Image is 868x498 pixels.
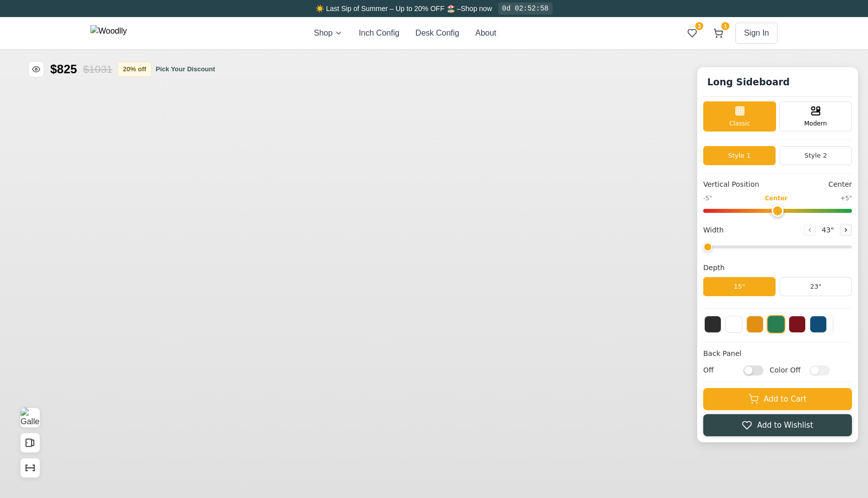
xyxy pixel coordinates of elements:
[725,316,742,333] button: White
[729,119,750,128] span: Classic
[721,22,729,30] span: 1
[703,194,712,203] span: -5"
[704,316,721,333] button: Black
[118,62,152,77] button: 20% off
[789,316,806,333] button: Red
[765,194,787,203] span: Center
[735,23,778,44] button: Sign In
[703,277,776,296] button: 15"
[770,365,805,376] span: Color Off
[359,27,399,39] button: Inch Config
[475,27,496,39] button: About
[21,408,40,428] img: Gallery
[703,225,724,235] span: Width
[695,22,703,30] span: 3
[703,365,738,376] span: Off
[20,458,40,478] button: Show Dimensions
[804,119,827,128] span: Modern
[810,365,830,375] input: Color Off
[156,64,215,74] button: Pick Your Discount
[780,146,852,165] button: Style 2
[709,24,727,42] button: 1
[461,5,492,13] a: Shop now
[703,179,759,190] span: Vertical Position
[840,194,852,203] span: +5"
[90,25,127,41] img: Woodlly
[703,388,852,410] button: Add to Cart
[820,225,836,235] span: 43 "
[746,316,764,333] button: Yellow
[703,414,852,436] button: Add to Wishlist
[683,24,701,42] button: 3
[498,3,553,15] div: 0d 02:52:58
[28,61,44,77] button: Toggle price visibility
[20,408,40,428] button: View Gallery
[314,27,343,39] button: Shop
[767,315,785,333] button: Green
[743,365,764,375] input: Off
[810,316,827,333] button: Blue
[703,146,776,165] button: Style 1
[828,179,852,190] span: Center
[415,27,459,39] button: Desk Config
[315,5,461,13] span: ☀️ Last Sip of Summer – Up to 20% OFF 🏖️ –
[780,277,852,296] button: 23"
[703,73,794,91] h1: Long Sideboard
[703,348,852,359] h4: Back Panel
[20,433,40,453] button: Open All Doors and Drawers
[703,263,725,273] span: Depth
